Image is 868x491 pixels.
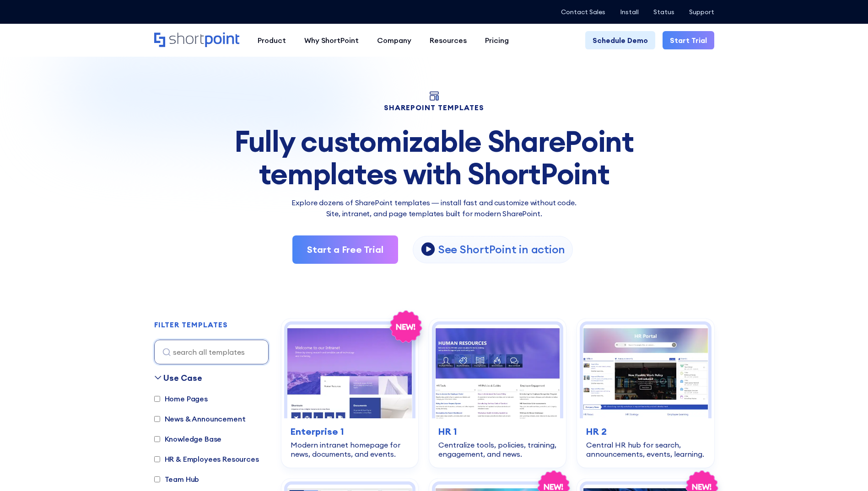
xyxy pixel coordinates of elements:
[429,319,566,468] a: HR 1 – Human Resources Template: Centralize tools, policies, training, engagement, and news.HR 1C...
[438,242,565,256] p: See ShortPoint in action
[281,319,418,468] a: Enterprise 1 – SharePoint Homepage Design: Modern intranet homepage for news, documents, and even...
[154,396,160,402] input: Home Pages
[377,35,411,46] div: Company
[577,319,714,468] a: HR 2 - HR Intranet Portal: Central HR hub for search, announcements, events, learning.HR 2Central...
[154,125,714,190] div: Fully customizable SharePoint templates with ShortPoint
[295,31,368,49] a: Why ShortPoint
[561,8,605,16] a: Contact Sales
[154,454,259,464] label: HR & Employees Resources
[585,31,655,49] a: Schedule Demo
[154,456,160,462] input: HR & Employees Resources
[154,416,160,422] input: News & Announcement
[154,393,208,404] label: Home Pages
[292,235,398,264] a: Start a Free Trial
[163,372,202,384] div: Use Case
[258,35,286,46] div: Product
[586,440,705,459] div: Central HR hub for search, announcements, events, learning.
[154,476,160,482] input: Team Hub
[438,425,557,438] h3: HR 1
[154,433,222,444] label: Knowledge Base
[663,31,714,49] a: Start Trial
[583,325,708,418] img: HR 2 - HR Intranet Portal: Central HR hub for search, announcements, events, learning.
[154,413,246,424] label: News & Announcement
[154,32,239,48] a: Home
[438,440,557,459] div: Centralize tools, policies, training, engagement, and news.
[485,35,509,46] div: Pricing
[586,425,705,438] h3: HR 2
[291,425,409,438] h3: Enterprise 1
[291,440,409,459] div: Modern intranet homepage for news, documents, and events.
[154,474,199,485] label: Team Hub
[248,31,295,49] a: Product
[620,8,639,16] a: Install
[304,35,359,46] div: Why ShortPoint
[435,325,560,418] img: HR 1 – Human Resources Template: Centralize tools, policies, training, engagement, and news.
[822,447,868,491] iframe: Chat Widget
[154,104,714,111] h1: SHAREPOINT TEMPLATES
[689,8,714,16] a: Support
[430,35,467,46] div: Resources
[368,31,421,49] a: Company
[413,236,573,263] a: open lightbox
[421,31,476,49] a: Resources
[287,325,412,418] img: Enterprise 1 – SharePoint Homepage Design: Modern intranet homepage for news, documents, and events.
[154,340,269,364] input: search all templates
[154,321,228,329] h2: FILTER TEMPLATES
[653,8,674,16] a: Status
[154,197,714,219] p: Explore dozens of SharePoint templates — install fast and customize without code. Site, intranet,...
[476,31,518,49] a: Pricing
[154,436,160,442] input: Knowledge Base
